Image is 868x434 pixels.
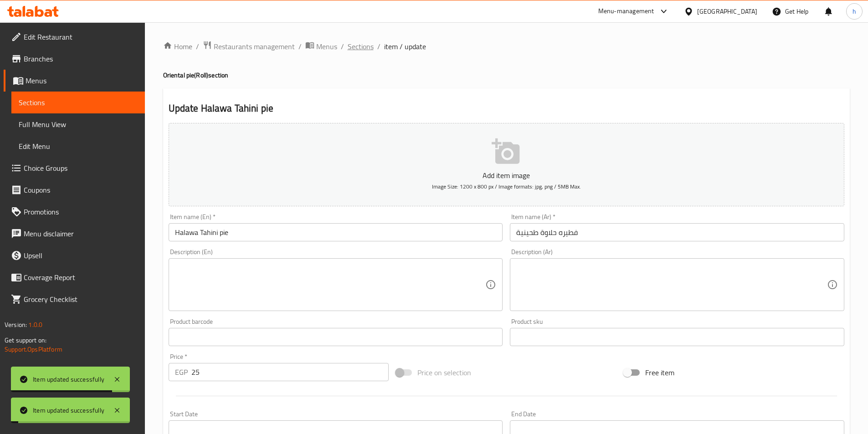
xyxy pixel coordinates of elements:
[19,141,138,152] span: Edit Menu
[4,179,145,201] a: Coupons
[4,245,145,266] a: Upsell
[4,70,145,92] a: Menus
[163,41,192,52] a: Home
[4,288,145,310] a: Grocery Checklist
[697,6,757,16] div: [GEOGRAPHIC_DATA]
[341,41,344,52] li: /
[598,6,654,17] div: Menu-management
[316,41,337,52] span: Menus
[19,119,138,130] span: Full Menu View
[4,26,145,48] a: Edit Restaurant
[24,31,138,42] span: Edit Restaurant
[4,266,145,288] a: Coverage Report
[11,92,145,113] a: Sections
[175,367,188,378] p: EGP
[5,334,46,346] span: Get support on:
[853,6,856,16] span: h
[432,181,581,192] span: Image Size: 1200 x 800 px / Image formats: jpg, png / 5MB Max.
[24,184,138,195] span: Coupons
[11,113,145,135] a: Full Menu View
[203,41,295,52] a: Restaurants management
[191,363,389,381] input: Please enter price
[348,41,374,52] a: Sections
[24,250,138,261] span: Upsell
[26,75,138,86] span: Menus
[163,71,850,80] h4: Oriental pie(Roll) section
[24,163,138,174] span: Choice Groups
[510,223,844,241] input: Enter name Ar
[11,135,145,157] a: Edit Menu
[5,343,62,355] a: Support.OpsPlatform
[169,102,844,115] h2: Update Halawa Tahini pie
[510,328,844,346] input: Please enter product sku
[5,319,27,331] span: Version:
[4,201,145,223] a: Promotions
[645,367,674,378] span: Free item
[377,41,380,52] li: /
[384,41,426,52] span: item / update
[196,41,199,52] li: /
[24,228,138,239] span: Menu disclaimer
[417,367,471,378] span: Price on selection
[4,157,145,179] a: Choice Groups
[33,405,104,415] div: Item updated successfully
[305,41,337,52] a: Menus
[24,53,138,64] span: Branches
[19,97,138,108] span: Sections
[169,123,844,206] button: Add item imageImage Size: 1200 x 800 px / Image formats: jpg, png / 5MB Max.
[163,41,850,52] nav: breadcrumb
[28,319,42,331] span: 1.0.0
[4,48,145,70] a: Branches
[169,223,503,241] input: Enter name En
[24,294,138,305] span: Grocery Checklist
[24,206,138,217] span: Promotions
[214,41,295,52] span: Restaurants management
[298,41,302,52] li: /
[4,223,145,245] a: Menu disclaimer
[33,374,104,384] div: Item updated successfully
[24,272,138,283] span: Coverage Report
[183,170,830,181] p: Add item image
[169,328,503,346] input: Please enter product barcode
